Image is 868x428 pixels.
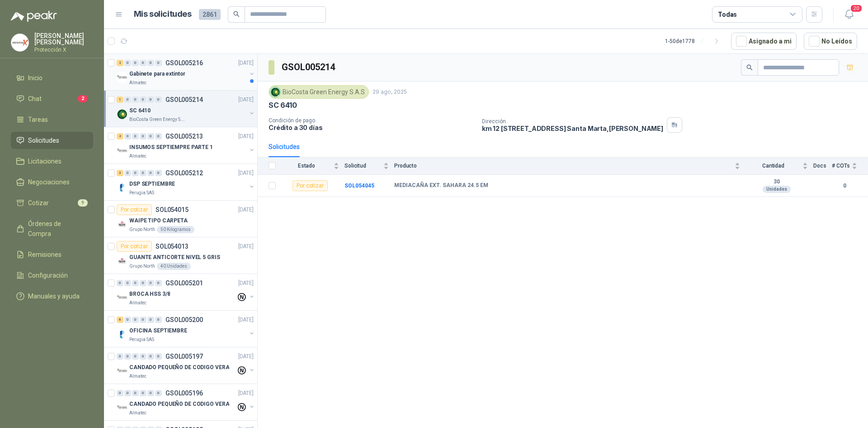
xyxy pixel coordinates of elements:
[238,389,254,398] p: [DATE]
[132,353,139,360] div: 0
[117,94,255,123] a: 1 0 0 0 0 0 GSOL005214[DATE] Company LogoSC 6410BioCosta Green Energy S.A.S
[104,201,257,237] a: Por cotizarSOL054015[DATE] Company LogoWAIPE TIPO CARPETAGrupo North50 Kilogramos
[233,11,240,17] span: search
[28,270,68,280] span: Configuración
[165,60,203,66] p: GSOL005216
[140,317,146,323] div: 0
[147,60,154,66] div: 0
[117,182,127,193] img: Company Logo
[117,170,123,176] div: 3
[129,299,146,307] p: Almatec
[850,4,863,13] span: 20
[238,132,254,141] p: [DATE]
[269,101,297,110] p: SC 6410
[11,34,28,51] img: Company Logo
[155,353,162,360] div: 0
[746,64,753,71] span: search
[147,390,154,396] div: 0
[129,70,185,78] p: Gabinete para extintor
[124,133,131,139] div: 0
[117,145,127,156] img: Company Logo
[117,241,152,252] div: Por cotizar
[269,85,369,99] div: BioCosta Green Energy S.A.S
[117,402,127,413] img: Company Logo
[117,317,123,323] div: 6
[34,33,93,45] p: [PERSON_NAME] [PERSON_NAME]
[132,60,139,66] div: 0
[832,163,850,169] span: # COTs
[155,133,162,139] div: 0
[117,131,255,160] a: 4 0 0 0 0 0 GSOL005213[DATE] Company LogoINSUMOS SEPTIEMPRE PARTE 1Almatec
[124,60,131,66] div: 0
[140,96,146,103] div: 0
[269,142,300,152] div: Solicitudes
[157,226,194,233] div: 50 Kilogramos
[165,390,203,396] p: GSOL005196
[132,317,139,323] div: 0
[129,263,155,270] p: Grupo North
[482,118,663,125] p: Dirección
[763,186,791,193] div: Unidades
[124,170,131,176] div: 0
[281,157,344,175] th: Estado
[11,90,93,107] a: Chat2
[132,390,139,396] div: 0
[238,242,254,251] p: [DATE]
[11,153,93,170] a: Licitaciones
[155,96,162,103] div: 0
[124,96,131,103] div: 0
[394,163,733,169] span: Producto
[132,170,139,176] div: 0
[28,135,59,145] span: Solicitudes
[129,106,151,115] p: SC 6410
[117,388,255,417] a: 0 0 0 0 0 0 GSOL005196[DATE] Company LogoCANDADO PEQUEÑO DE CODIGO VERAAlmatec
[731,33,797,50] button: Asignado a mi
[117,168,255,197] a: 3 0 0 0 0 0 GSOL005212[DATE] Company LogoDSP SEPTIEMBREPerugia SAS
[28,156,61,166] span: Licitaciones
[117,278,255,307] a: 0 0 0 0 0 0 GSOL005201[DATE] Company LogoBROCA HSS 3/8Almatec
[11,215,93,242] a: Órdenes de Compra
[344,183,374,189] b: SOL054045
[238,316,254,324] p: [DATE]
[124,390,131,396] div: 0
[129,336,154,343] p: Perugia SAS
[129,226,155,233] p: Grupo North
[129,180,175,188] p: DSP SEPTIEMBRE
[124,353,131,360] div: 0
[117,314,255,343] a: 6 0 0 0 0 0 GSOL005200[DATE] Company LogoOFICINA SEPTIEMBREPerugia SAS
[28,115,48,125] span: Tareas
[28,94,42,104] span: Chat
[238,206,254,214] p: [DATE]
[117,72,127,83] img: Company Logo
[841,6,857,23] button: 20
[117,353,123,360] div: 0
[394,157,745,175] th: Producto
[165,353,203,360] p: GSOL005197
[117,365,127,376] img: Company Logo
[129,116,186,123] p: BioCosta Green Energy S.A.S
[129,409,146,417] p: Almatec
[140,390,146,396] div: 0
[117,390,123,396] div: 0
[665,34,724,48] div: 1 - 50 de 1778
[155,60,162,66] div: 0
[132,280,139,286] div: 0
[199,9,221,20] span: 2861
[745,157,813,175] th: Cantidad
[140,353,146,360] div: 0
[147,96,154,103] div: 0
[832,182,857,190] b: 0
[155,317,162,323] div: 0
[117,96,123,103] div: 1
[269,124,475,131] p: Crédito a 30 días
[745,163,801,169] span: Cantidad
[117,109,127,120] img: Company Logo
[140,133,146,139] div: 0
[129,400,229,409] p: CANDADO PEQUEÑO DE CODIGO VERA
[482,125,663,132] p: km 12 [STREET_ADDRESS] Santa Marta , [PERSON_NAME]
[140,60,146,66] div: 0
[28,73,42,83] span: Inicio
[11,132,93,149] a: Solicitudes
[78,199,88,207] span: 9
[156,207,189,213] p: SOL054015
